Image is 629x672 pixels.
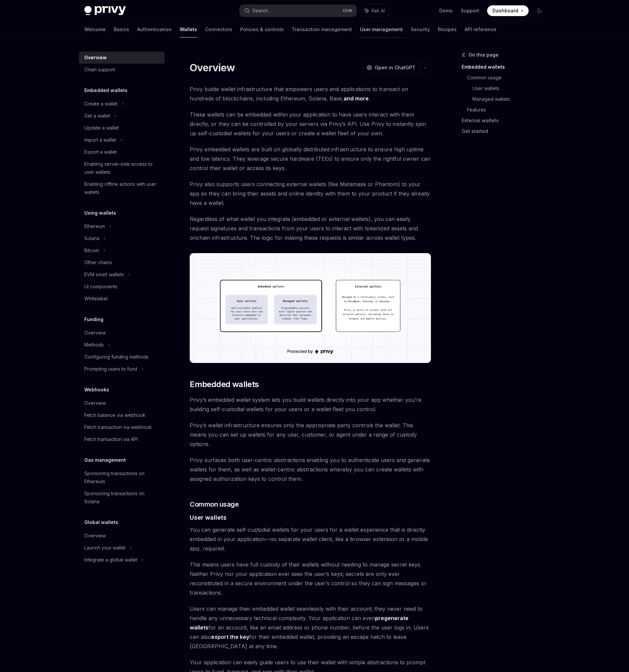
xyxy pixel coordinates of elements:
a: User management [360,21,403,38]
a: Configuring funding methods [79,351,165,363]
img: images/walletoverview.png [190,253,431,363]
span: Common usage [190,500,239,509]
h5: Webhooks [84,386,109,394]
div: Import a wallet [84,136,116,144]
span: Privy also supports users connecting external wallets (like Metamask or Phantom) to your app so t... [190,179,431,208]
a: API reference [465,21,497,38]
div: Overview [84,329,106,337]
div: Enabling offline actions with user wallets [84,180,161,196]
h5: Global wallets [84,518,118,526]
a: Recipes [438,21,457,38]
a: Overview [79,530,165,542]
a: Enabling offline actions with user wallets [79,178,165,198]
a: and more [344,95,369,102]
a: Managed wallets [472,94,550,104]
button: Open in ChatGPT [362,62,420,73]
a: Fetch balance via webhook [79,409,165,421]
a: Embedded wallets [462,62,550,72]
h5: Embedded wallets [84,86,127,94]
h5: Funding [84,315,103,323]
div: Ethereum [84,222,105,230]
a: Overview [79,397,165,409]
span: Open in ChatGPT [375,64,416,71]
a: User wallets [472,83,550,94]
a: Whitelabel [79,293,165,305]
a: Overview [79,52,165,64]
div: Update a wallet [84,124,119,132]
a: Authentication [137,21,172,38]
div: Sponsoring transactions on Ethereum [84,469,161,486]
a: Wallets [180,21,197,38]
div: Prompting users to fund [84,365,137,373]
a: Overview [79,327,165,339]
h5: Gas management [84,456,126,464]
a: Update a wallet [79,122,165,134]
div: Fetch transaction via webhook [84,423,152,431]
span: Regardless of what wallet you integrate (embedded or external wallets), you can easily request si... [190,214,431,242]
button: Ask AI [360,5,389,17]
span: Ask AI [371,7,385,14]
a: Welcome [84,21,106,38]
a: Features [467,104,550,115]
a: Connectors [205,21,232,38]
a: Chain support [79,64,165,76]
div: Overview [84,54,107,62]
div: Overview [84,399,106,407]
div: Launch your wallet [84,544,125,552]
a: Enabling server-side access to user wallets [79,158,165,178]
a: Policies & controls [240,21,284,38]
a: Security [411,21,430,38]
a: Other chains [79,256,165,269]
div: Whitelabel [84,295,108,303]
a: Fetch transaction via API [79,433,165,445]
a: export the key [211,633,249,641]
div: EVM smart wallets [84,271,124,279]
div: Integrate a global wallet [84,556,137,564]
span: Users can manage their embedded wallet seamlessly with their account; they never need to handle a... [190,604,431,651]
h5: Using wallets [84,209,116,217]
div: Fetch balance via webhook [84,411,146,419]
span: Embedded wallets [190,379,259,390]
div: Export a wallet [84,148,117,156]
a: Demo [439,7,453,14]
div: Overview [84,532,106,540]
span: These wallets can be embedded within your application to have users interact with them directly, ... [190,110,431,138]
div: Create a wallet [84,100,117,108]
div: Search... [252,7,271,15]
span: Privy’s wallet infrastructure ensures only the appropriate party controls the wallet. This means ... [190,421,431,449]
span: User wallets [190,513,227,522]
div: UI components [84,283,117,291]
div: Bitcoin [84,246,99,254]
a: Sponsoring transactions on Solana [79,488,165,508]
span: You can generate self-custodial wallets for your users for a wallet experience that is directly e... [190,525,431,553]
div: Sponsoring transactions on Solana [84,490,161,506]
span: Dashboard [492,7,518,14]
span: Privy surfaces both user-centric abstractions enabling you to authenticate users and generate wal... [190,455,431,483]
div: Chain support [84,66,115,74]
h1: Overview [190,62,235,74]
a: Get started [462,126,550,137]
span: Privy embedded wallets are built on globally distributed infrastructure to ensure high uptime and... [190,145,431,173]
span: This means users have full custody of their wallets without needing to manage secret keys. Neithe... [190,560,431,597]
div: Enabling server-side access to user wallets [84,160,161,176]
div: Get a wallet [84,112,110,120]
a: UI components [79,281,165,293]
img: dark logo [84,6,126,15]
span: On this page [468,51,499,59]
div: Other chains [84,258,112,267]
button: Toggle dark mode [534,5,545,16]
span: Privy’s embedded wallet system lets you build wallets directly into your app whether you’re build... [190,395,431,414]
div: Methods [84,341,104,349]
a: Sponsoring transactions on Ethereum [79,467,165,488]
a: Transaction management [292,21,352,38]
a: Export a wallet [79,146,165,158]
div: Solana [84,234,99,242]
a: Fetch transaction via webhook [79,421,165,433]
span: Ctrl K [343,8,353,13]
span: Privy builds wallet infrastructure that empowers users and applications to transact on hundreds o... [190,84,431,103]
a: External wallets [462,115,550,126]
a: Basics [114,21,129,38]
a: Support [461,7,479,14]
a: Dashboard [487,5,529,16]
a: Common usage [467,72,550,83]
